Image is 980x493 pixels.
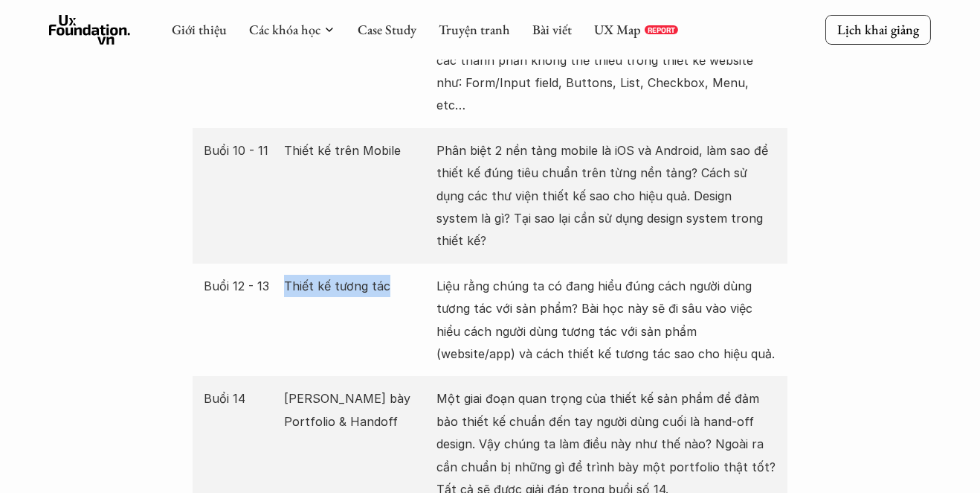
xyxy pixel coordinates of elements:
[436,139,776,252] p: Phân biệt 2 nền tảng mobile là iOS và Android, làm sao để thiết kế đúng tiêu chuẩn trên từng nền ...
[284,387,430,433] p: [PERSON_NAME] bày Portfolio & Handoff
[249,21,320,38] a: Các khóa học
[825,15,931,44] a: Lịch khai giảng
[648,25,675,34] p: REPORT
[204,139,277,162] p: Buổi 10 - 11
[532,21,572,38] a: Bài viết
[594,21,641,38] a: UX Map
[204,387,277,410] p: Buổi 14
[172,21,227,38] a: Giới thiệu
[284,275,430,297] p: Thiết kế tương tác
[284,139,430,162] p: Thiết kế trên Mobile
[358,21,416,38] a: Case Study
[204,275,277,297] p: Buổi 12 - 13
[837,21,919,38] p: Lịch khai giảng
[439,21,510,38] a: Truyện tranh
[436,275,776,366] p: Liệu rằng chúng ta có đang hiểu đúng cách người dùng tương tác với sản phẩm? Bài học này sẽ đi sâ...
